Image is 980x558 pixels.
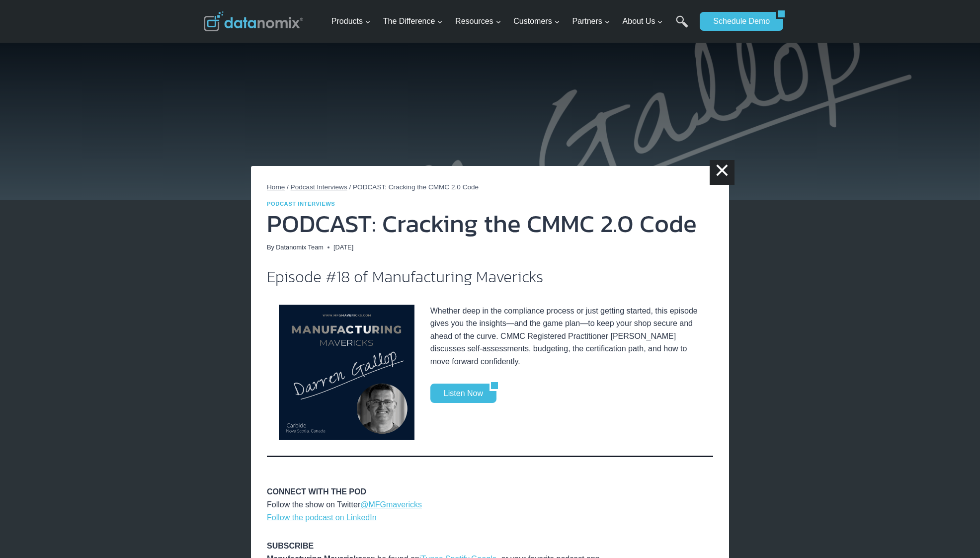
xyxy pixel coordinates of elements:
[267,201,335,207] a: Podcast Interviews
[430,305,701,368] p: Whether deep in the compliance process or just getting started, this episode gives you the insigh...
[353,183,479,191] span: PODCAST: Cracking the CMMC 2.0 Code
[710,160,735,185] a: ×
[383,15,443,28] span: The Difference
[572,15,610,28] span: Partners
[333,242,353,252] time: [DATE]
[267,269,713,285] h2: Episode #18 of Manufacturing Mavericks
[331,15,371,28] span: Products
[204,11,303,31] img: Datanomix
[267,183,285,191] a: Home
[287,183,289,191] span: /
[267,182,713,193] nav: Breadcrumbs
[276,243,324,251] a: Datanomix Team
[513,15,560,28] span: Customers
[360,500,422,509] a: @MFGmavericks
[455,15,501,28] span: Resources
[267,513,377,522] a: Follow the podcast on LinkedIn
[430,384,490,402] a: Listen Now
[676,15,688,38] a: Search
[623,15,663,28] span: About Us
[267,242,274,252] span: By
[349,183,351,191] span: /
[700,12,776,31] a: Schedule Demo
[267,542,314,550] strong: SUBSCRIBE
[279,305,414,440] img: Cracking the CMMC 2.0 Code with Darren Gallop
[267,211,713,236] h1: PODCAST: Cracking the CMMC 2.0 Code
[327,5,695,38] nav: Primary Navigation
[267,473,713,524] p: Follow the show on Twitter
[291,183,347,191] a: Podcast Interviews
[267,487,366,496] strong: CONNECT WITH THE POD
